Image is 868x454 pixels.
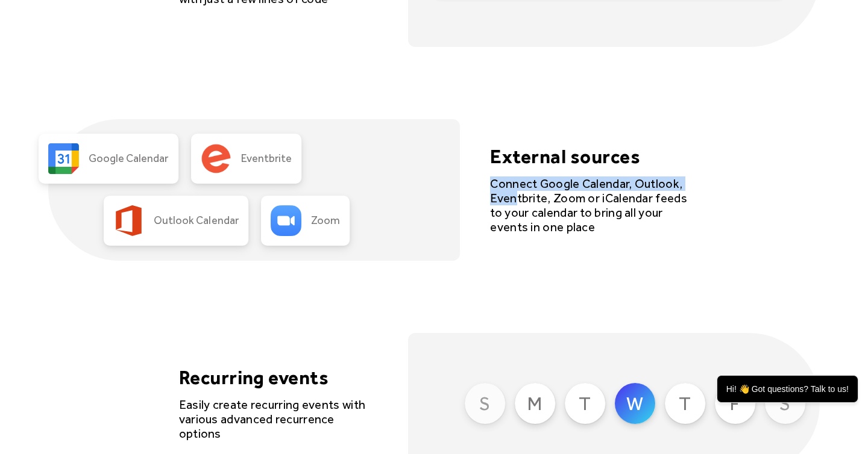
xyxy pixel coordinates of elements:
[679,392,691,415] div: T
[179,366,378,389] h4: Recurring events
[89,152,168,166] div: Google Calendar
[179,397,378,441] div: Easily create recurring events with various advanced recurrence options
[311,214,340,228] div: Zoom
[626,392,643,415] div: W
[154,214,238,228] div: Outlook Calendar
[527,392,542,415] div: M
[490,145,689,168] h4: External sources
[490,176,689,234] div: Connect Google Calendar, Outlook, Eventbrite, Zoom or iCalendar feeds to your calendar to bring a...
[579,392,591,415] div: T
[479,392,490,415] div: S
[241,152,292,166] div: Eventbrite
